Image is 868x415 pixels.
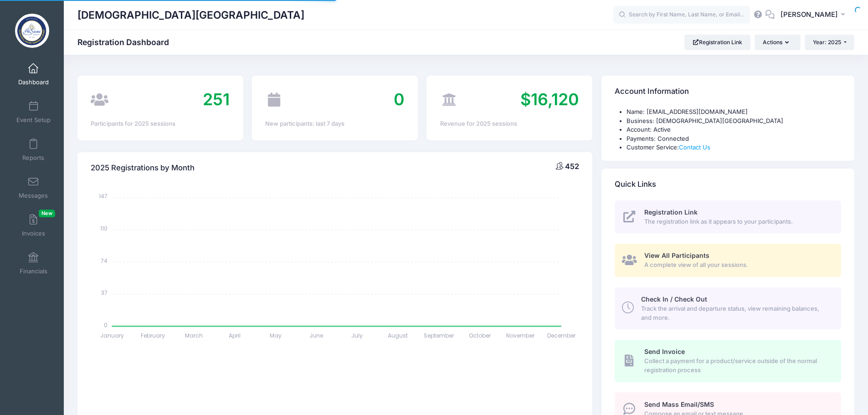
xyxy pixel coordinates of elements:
tspan: 147 [99,192,108,200]
span: Dashboard [18,78,49,86]
div: Participants for 2025 sessions [91,119,230,128]
span: Send Invoice [644,348,685,355]
button: Actions [755,35,800,50]
span: A complete view of all your sessions. [644,261,831,270]
li: Customer Service: [627,143,841,152]
li: Name: [EMAIL_ADDRESS][DOMAIN_NAME] [627,108,841,117]
span: 0 [394,89,405,109]
h4: Account Information [615,79,689,105]
tspan: April [229,332,241,339]
tspan: August [388,332,408,339]
h1: [DEMOGRAPHIC_DATA][GEOGRAPHIC_DATA] [77,5,304,26]
button: [PERSON_NAME] [775,5,854,26]
a: InvoicesNew [12,210,55,241]
tspan: January [101,332,124,339]
tspan: October [469,332,491,339]
li: Business: [DEMOGRAPHIC_DATA][GEOGRAPHIC_DATA] [627,117,841,126]
tspan: November [506,332,535,339]
tspan: September [424,332,454,339]
tspan: February [141,332,165,339]
a: Reports [12,134,55,166]
tspan: May [270,332,282,339]
a: Check In / Check Out Track the arrival and departure status, view remaining balances, and more. [615,287,841,329]
div: New participants: last 7 days [265,119,404,128]
tspan: 37 [102,289,108,297]
span: Year: 2025 [813,39,841,46]
img: All Saints' Episcopal School [15,14,49,48]
tspan: 110 [101,225,108,232]
a: Send Invoice Collect a payment for a product/service outside of the normal registration process [615,340,841,382]
span: Reports [22,154,44,162]
span: 251 [203,89,230,109]
h4: Quick Links [615,171,656,197]
span: Event Setup [16,116,51,124]
tspan: 0 [104,321,108,328]
span: Track the arrival and departure status, view remaining balances, and more. [641,304,831,322]
a: Contact Us [679,143,710,151]
a: Registration Link The registration link as it appears to your participants. [615,200,841,234]
a: Financials [12,247,55,279]
li: Payments: Connected [627,134,841,143]
tspan: 74 [101,256,108,264]
button: Year: 2025 [805,35,854,50]
tspan: June [310,332,324,339]
tspan: March [185,332,203,339]
li: Account: Active [627,125,841,134]
span: Invoices [22,230,45,237]
span: Check In / Check Out [641,295,707,303]
span: Financials [20,267,47,275]
h1: Registration Dashboard [77,37,177,47]
span: Collect a payment for a product/service outside of the normal registration process [644,357,831,374]
a: Messages [12,172,55,204]
span: 452 [565,162,579,171]
span: Send Mass Email/SMS [644,400,714,408]
a: Registration Link [684,35,750,50]
span: Registration Link [644,208,698,216]
span: $16,120 [520,89,579,109]
span: [PERSON_NAME] [781,10,838,20]
a: Event Setup [12,96,55,128]
tspan: December [547,332,576,339]
span: View All Participants [644,251,709,259]
a: View All Participants A complete view of all your sessions. [615,244,841,277]
input: Search by First Name, Last Name, or Email... [613,6,750,24]
tspan: July [352,332,363,339]
span: The registration link as it appears to your participants. [644,217,831,226]
span: New [39,210,55,217]
span: Messages [19,192,48,200]
a: Dashboard [12,58,55,90]
h4: 2025 Registrations by Month [91,155,195,181]
div: Revenue for 2025 sessions [440,119,579,128]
